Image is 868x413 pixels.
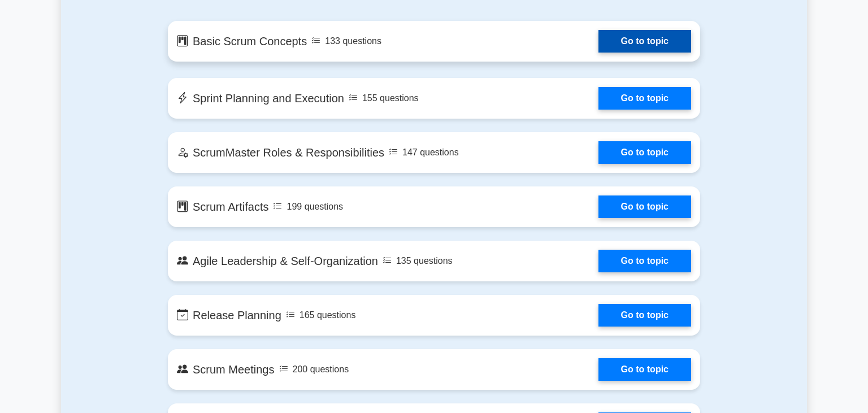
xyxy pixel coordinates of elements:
[598,250,691,272] a: Go to topic
[598,87,691,110] a: Go to topic
[598,304,691,327] a: Go to topic
[598,30,691,53] a: Go to topic
[598,195,691,218] a: Go to topic
[598,358,691,381] a: Go to topic
[598,141,691,164] a: Go to topic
